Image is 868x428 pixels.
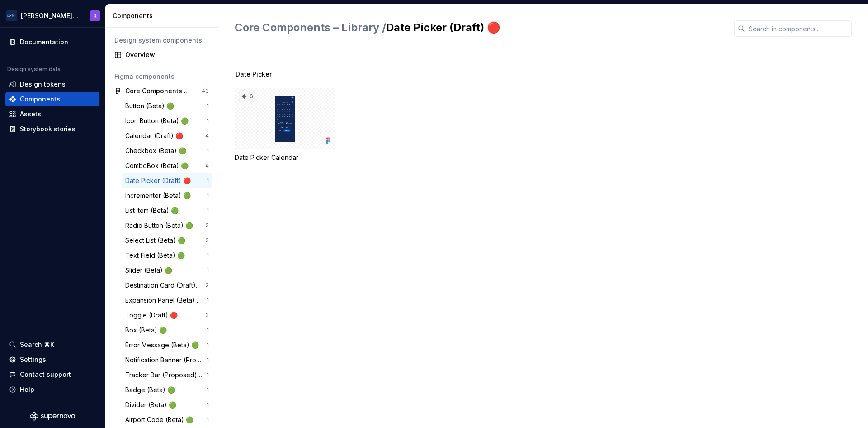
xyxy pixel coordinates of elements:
a: Notification Banner (Proposed) 🟠1 [122,353,212,367]
div: 1 [207,207,209,214]
span: Date Picker [236,70,272,79]
div: Divider (Beta) 🟢 [125,400,180,409]
a: Assets [5,107,99,121]
svg: Supernova Logo [30,412,75,421]
a: List Item (Beta) 🟢1 [122,203,212,218]
a: Badge (Beta) 🟢1 [122,383,212,397]
div: 1 [207,102,209,110]
div: Incrementer (Beta) 🟢 [125,191,194,200]
a: Incrementer (Beta) 🟢1 [122,188,212,203]
div: Box (Beta) 🟢 [125,326,170,335]
div: Settings [20,355,46,364]
div: Toggle (Draft) 🔴 [125,311,181,320]
div: 1 [207,401,209,409]
h2: Date Picker (Draft) 🔴 [235,20,723,35]
div: Components [113,11,214,20]
div: Radio Button (Beta) 🟢 [125,221,197,230]
div: 1 [207,371,209,379]
div: Storybook stories [20,125,75,134]
div: Design tokens [20,80,66,89]
div: Assets [20,110,41,119]
div: 1 [207,341,209,349]
div: 1 [207,267,209,274]
div: Badge (Beta) 🟢 [125,385,179,394]
div: 1 [207,192,209,199]
div: Help [20,385,34,394]
div: Destination Card (Draft) 🔴 [125,281,205,290]
button: Contact support [5,367,99,382]
a: Airport Code (Beta) 🟢1 [122,413,212,427]
div: Error Message (Beta) 🟢 [125,341,203,350]
div: Date Picker (Draft) 🔴 [125,176,194,185]
a: Select List (Beta) 🟢3 [122,233,212,248]
a: Overview [111,48,212,62]
div: Figma components [114,72,209,81]
div: 43 [202,87,209,95]
a: Error Message (Beta) 🟢1 [122,338,212,352]
a: Tracker Bar (Proposed) 🟠1 [122,368,212,382]
div: 1 [207,252,209,259]
div: Text Field (Beta) 🟢 [125,251,189,260]
a: Checkbox (Beta) 🟢1 [122,144,212,158]
span: Core Components – Library / [235,21,386,34]
div: ComboBox (Beta) 🟢 [125,161,192,170]
div: Calendar (Draft) 🔴 [125,131,187,140]
div: 3 [205,237,209,244]
div: 1 [207,297,209,304]
a: Components [5,92,99,106]
div: 1 [207,147,209,154]
div: Design system data [7,66,61,73]
div: 4 [205,162,209,169]
a: ComboBox (Beta) 🟢4 [122,159,212,173]
button: Search ⌘K [5,337,99,352]
div: Button (Beta) 🟢 [125,101,178,111]
a: Core Components – Library43 [111,84,212,98]
div: Design system components [114,36,209,45]
div: Components [20,95,60,104]
a: Expansion Panel (Beta) 🟢1 [122,293,212,308]
a: Toggle (Draft) 🔴3 [122,308,212,322]
div: 1 [207,327,209,334]
div: Date Picker Calendar [235,153,335,162]
div: Slider (Beta) 🟢 [125,266,176,275]
div: Documentation [20,38,68,47]
a: Icon Button (Beta) 🟢1 [122,114,212,128]
div: 2 [205,222,209,229]
a: Documentation [5,35,99,49]
input: Search in components... [745,20,852,37]
div: Notification Banner (Proposed) 🟠 [125,356,207,365]
div: 6Date Picker Calendar [235,88,335,162]
div: Search ⌘K [20,340,54,349]
div: 2 [205,282,209,289]
div: Tracker Bar (Proposed) 🟠 [125,370,207,380]
div: Icon Button (Beta) 🟢 [125,116,192,125]
div: Select List (Beta) 🟢 [125,236,189,245]
div: R [94,12,97,19]
a: Text Field (Beta) 🟢1 [122,248,212,263]
div: 3 [205,312,209,319]
a: Divider (Beta) 🟢1 [122,398,212,412]
div: 4 [205,132,209,139]
div: Core Components – Library [125,87,193,96]
img: f0306bc8-3074-41fb-b11c-7d2e8671d5eb.png [6,10,17,21]
div: 1 [207,356,209,364]
a: Slider (Beta) 🟢1 [122,263,212,278]
a: Design tokens [5,77,99,91]
div: Checkbox (Beta) 🟢 [125,146,190,155]
div: Expansion Panel (Beta) 🟢 [125,296,207,305]
div: 6 [239,92,255,101]
div: Overview [125,50,209,59]
a: Settings [5,352,99,367]
a: Destination Card (Draft) 🔴2 [122,278,212,293]
button: Help [5,382,99,397]
a: Box (Beta) 🟢1 [122,323,212,337]
div: 1 [207,416,209,423]
a: Radio Button (Beta) 🟢2 [122,218,212,233]
div: Contact support [20,370,71,379]
a: Calendar (Draft) 🔴4 [122,129,212,143]
div: Airport Code (Beta) 🟢 [125,415,197,424]
a: Button (Beta) 🟢1 [122,99,212,113]
div: List Item (Beta) 🟢 [125,206,182,215]
a: Storybook stories [5,122,99,136]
